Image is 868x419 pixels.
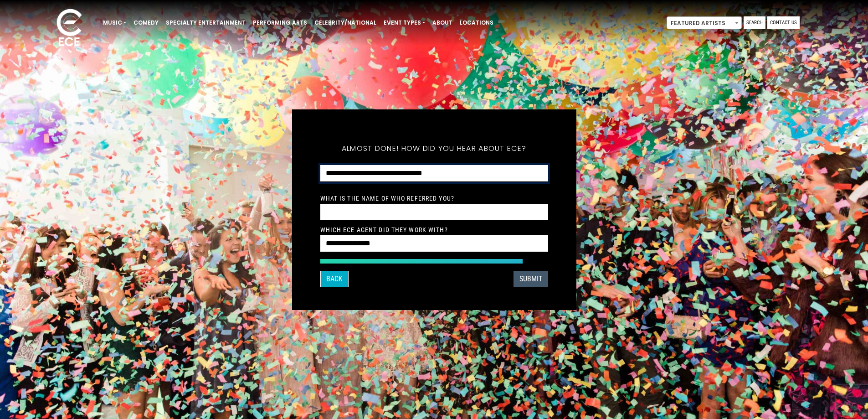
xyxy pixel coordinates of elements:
[99,15,130,31] a: Music
[514,271,548,287] button: SUBMIT
[320,226,448,234] label: Which ECE Agent Did They Work With?
[320,132,548,165] h5: Almost done! How did you hear about ECE?
[311,15,380,31] a: Celebrity/National
[320,194,454,202] label: What is the Name of Who Referred You?
[249,15,311,31] a: Performing Arts
[46,6,92,51] img: ece_new_logo_whitev2-1.png
[320,271,349,287] button: Back
[744,16,765,29] a: Search
[456,15,497,31] a: Locations
[767,16,800,29] a: Contact Us
[667,16,742,29] span: Featured Artists
[667,17,741,30] span: Featured Artists
[320,165,548,182] select: How did you hear about ECE
[380,15,429,31] a: Event Types
[162,15,249,31] a: Specialty Entertainment
[130,15,162,31] a: Comedy
[429,15,456,31] a: About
